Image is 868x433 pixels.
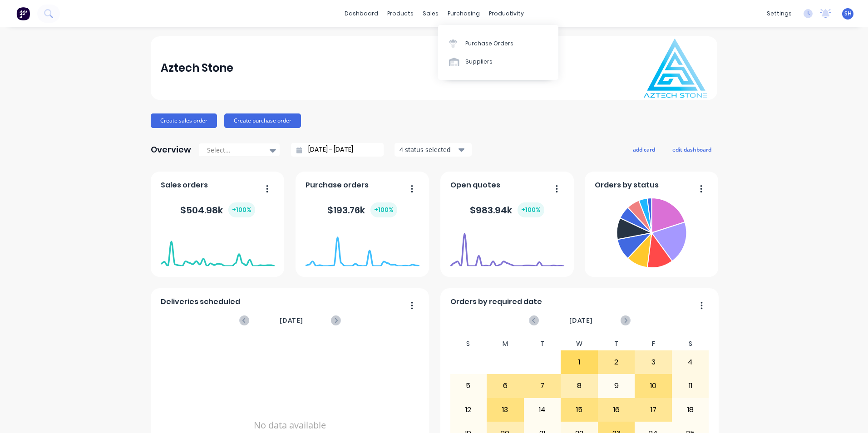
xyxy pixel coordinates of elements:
span: Deliveries scheduled [161,296,240,307]
div: T [524,337,561,350]
span: Open quotes [450,180,500,191]
button: Create purchase order [224,113,301,128]
div: $ 193.76k [327,202,397,217]
div: 7 [524,374,561,397]
div: 18 [672,399,709,421]
div: Aztech Stone [161,59,233,77]
div: 9 [598,374,635,397]
div: T [598,337,635,350]
div: purchasing [443,7,484,20]
div: S [672,337,709,350]
div: 4 status selected [399,145,457,154]
div: S [450,337,487,350]
span: Orders by status [595,180,659,191]
div: 6 [487,374,523,397]
div: 11 [672,374,709,397]
div: 14 [524,399,561,421]
div: 15 [561,399,597,421]
span: Purchase orders [306,180,369,191]
div: Overview [151,141,191,159]
div: 12 [450,399,487,421]
button: add card [627,143,661,155]
div: 1 [561,351,597,374]
button: Create sales order [151,113,217,128]
div: 10 [635,374,671,397]
div: productivity [484,7,528,20]
span: [DATE] [280,315,303,325]
div: 17 [635,399,671,421]
div: 16 [598,399,635,421]
div: Purchase Orders [465,39,513,48]
button: 4 status selected [395,143,472,157]
div: F [635,337,672,350]
div: settings [762,7,796,20]
div: M [487,337,524,350]
img: Factory [16,7,30,20]
div: Suppliers [465,58,493,66]
div: $ 504.98k [180,202,255,217]
span: SH [844,10,852,18]
div: 4 [672,351,709,374]
span: Sales orders [161,180,208,191]
div: products [383,7,418,20]
a: Suppliers [438,53,558,71]
div: + 100 % [228,202,255,217]
img: Aztech Stone [644,39,707,98]
div: 8 [561,374,597,397]
a: Purchase Orders [438,34,558,52]
span: [DATE] [569,315,593,325]
div: + 100 % [518,202,544,217]
div: 13 [487,399,523,421]
div: 3 [635,351,671,374]
div: sales [418,7,443,20]
button: edit dashboard [666,143,717,155]
div: W [561,337,598,350]
div: + 100 % [370,202,397,217]
div: $ 983.94k [470,202,544,217]
div: 5 [450,374,487,397]
div: 2 [598,351,635,374]
a: dashboard [340,7,383,20]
